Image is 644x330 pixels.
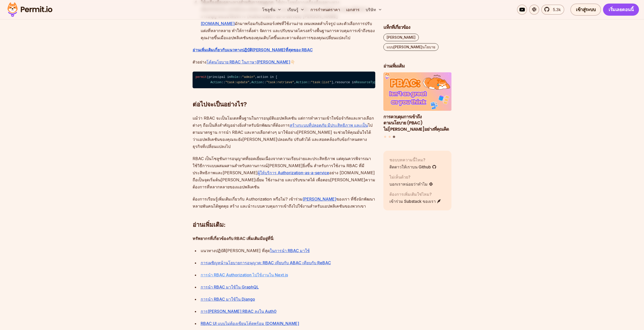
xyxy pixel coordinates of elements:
a: [PERSON_NAME] [383,34,419,41]
span: "task:list" [311,81,331,84]
button: โซลูชั่น [260,5,283,15]
span: ResourceType [356,81,378,84]
a: เข้าร่วม Substack ของเรา [389,198,441,204]
a: 5.3k [541,5,564,15]
a: เอกสาร [344,5,362,15]
a: RBAC UI แบบไม่ต้องเขียนโค้ดพร้อม [DOMAIN_NAME] [201,321,299,326]
font: ต่อไปจะเป็นอย่างไร? [193,101,247,108]
img: โลโก้ใบอนุญาต [5,1,55,18]
font: ไม่เห็นด้วย? [389,174,410,179]
font: มักมาพร้อมกับอินเทอร์เฟซที่ใช้งานง่าย เทมเพลตสำเร็จรูป และตัวเลือกการปรับแต่งที่หลากหลาย ทำให้การ... [201,21,375,40]
font: [PERSON_NAME] [387,35,416,39]
li: 3 จาก 3 [383,72,452,133]
code: ( principal in :: , action in [ :: , :: , :: ], resource in :: ); [193,72,375,89]
font: บริษัท [366,7,376,12]
a: การนำ RBAC มาใช้ใน GraphQL [201,284,259,290]
button: ไปที่สไลด์ที่ 3 [393,136,395,138]
button: บริษัท [364,5,384,15]
a: การกำหนดราคา [308,5,342,15]
span: Action [251,81,262,84]
a: สร้างระบบที่ปลอดภัย มีประสิทธิภาพ และเป็น [290,123,368,128]
font: อย่าง [DOMAIN_NAME] ถือเป็นจุดเริ่มต้น[PERSON_NAME]เยี่ยม ใช้งานง่าย และปรับขนาดได้ เพื่อตอบ[PERS... [193,170,375,189]
a: อ่านเพิ่มเติมเกี่ยวกับแนวทางปฏิบัติ[PERSON_NAME]ที่สุดของ RBAC [193,47,313,52]
button: ไปที่สไลด์ที่ 2 [389,136,391,138]
a: แบบ[PERSON_NAME]นโยบาย [383,43,439,51]
font: RBAC เป็นโซลูชันการอนุญาตที่ยอดเยี่ยมเนื่องจากความเรียบง่ายและประสิทธิภาพ แต่คุณควรพิจารณาใช้วิธี... [193,156,371,175]
a: เข้าสู่ระบบ [570,4,601,16]
font: 👇🏻 [290,59,295,64]
a: [PERSON_NAME] [303,196,336,202]
font: แม้ว่า RBAC จะเป็นโมเดลพื้นฐานในการอนุมัติแอปพลิเคชัน แต่การทำความเข้าใจข้อจำกัดและทางเลือกต่างๆ ... [193,116,374,128]
a: การเผชิญหน้านโยบายการอนุญาต: RBAC เทียบกับ ABAC เทียบกับ ReBAC [201,260,331,265]
a: เริ่มเลยตอนนี้ [603,4,639,16]
a: โค้ดนโยบาย RBAC ในภาษา[PERSON_NAME] [206,59,290,64]
font: แบบ[PERSON_NAME]นโยบาย [387,45,435,49]
div: โพสต์ [383,72,452,139]
a: การควบคุมการเข้าถึงตามนโยบาย (PBAC) ไม่ได้ดีอย่างที่คุณคิดการควบคุมการเข้าถึงตามนโยบาย (PBAC) ไม่... [383,72,452,133]
font: เรียนรู้ [287,7,298,12]
font: แนวทางปฏิบัติ[PERSON_NAME] ที่สุด [201,248,270,253]
button: ไปที่สไลด์ที่ 1 [384,136,386,138]
a: การนำ RBAC มาใช้ใน Django [201,297,255,302]
font: โซลูชั่น [262,7,275,12]
span: Role [231,75,238,79]
a: ในการนำ RBAC มาใช้ [270,248,310,253]
font: ต้องการเพิ่มเติมใช่ไหม? [389,191,432,196]
font: การควบคุมการเข้าถึงตามนโยบาย (PBAC) ไม่[PERSON_NAME]อย่างที่คุณคิด [383,113,449,132]
span: Action [296,81,307,84]
font: การกำหนดราคา [310,7,340,12]
span: "task:retrieve" [266,81,294,84]
font: แท็กที่เกี่ยวข้อง [383,24,410,30]
button: เรียนรู้ [285,5,306,15]
span: "task:update" [225,81,250,84]
font: เอกสาร [346,7,360,12]
a: ผู้ให้บริการ Authorization-as-a-service [258,170,329,175]
font: ตัวอย่าง [193,59,206,64]
img: การควบคุมการเข้าถึงตามนโยบาย (PBAC) ไม่ได้ดีอย่างที่คุณคิด [383,72,452,111]
font: อ่านเพิ่มเติม: [193,221,226,228]
font: ชอบบทความนี้ไหม? [389,157,425,162]
font: เข้าสู่ระบบ [576,6,595,13]
a: [DOMAIN_NAME] [201,21,235,26]
span: Action [211,81,222,84]
a: ติดดาวให้เราบน Github [389,164,437,170]
font: อ่านเพิ่มเติม [383,63,405,69]
font: ต้องการเรียนรู้เพิ่มเติมเกี่ยวกับ Authorization หรือไม่? เข้าร่วม [193,196,303,202]
a: บอกเราหน่อยว่าทำไม [389,181,433,187]
a: การ[PERSON_NAME] RBAC ลงใน Auth0 [201,309,277,314]
a: การนำ RBAC Authorization ไปใช้งานใน Next.js [201,272,288,277]
font: 5.3k [553,7,561,12]
font: เริ่มเลยตอนนี้ [609,6,633,13]
span: permit [196,75,207,79]
font: ทรัพยากรที่เกี่ยวข้องกับ RBAC เพิ่มเติมมีอยู่ที่นี่: [193,236,274,241]
span: "admin" [242,75,255,79]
